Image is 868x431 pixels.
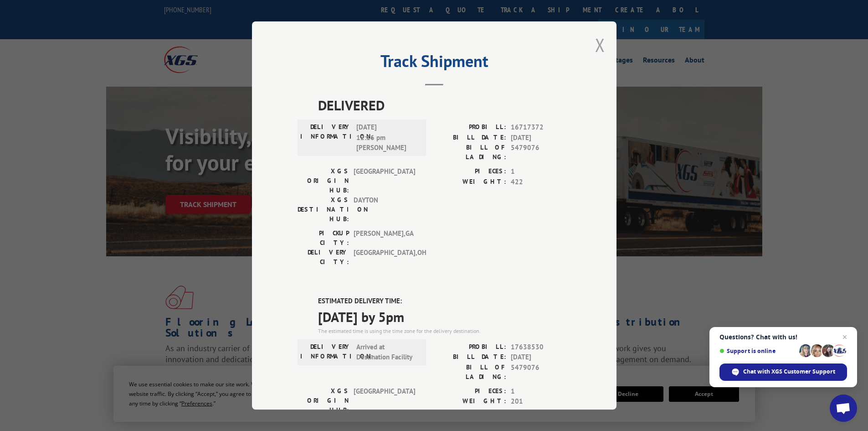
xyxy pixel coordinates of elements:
span: Chat with XGS Customer Support [743,368,835,376]
div: Chat with XGS Customer Support [719,363,847,381]
span: [PERSON_NAME] , GA [354,228,415,248]
span: Arrived at Destination Facility [356,342,418,363]
div: Open chat [830,395,857,422]
span: DELIVERED [318,95,571,115]
span: 5479076 [511,363,571,382]
span: [DATE] by 5pm [318,306,571,327]
label: BILL DATE: [434,133,506,143]
label: WEIGHT: [434,177,506,187]
label: PROBILL: [434,342,506,353]
label: BILL DATE: [434,352,506,363]
span: 1 [511,166,571,177]
span: [GEOGRAPHIC_DATA] , OH [354,248,415,267]
label: ESTIMATED DELIVERY TIME: [318,296,571,306]
span: [DATE] [511,133,571,143]
label: PIECES: [434,166,506,177]
label: XGS DESTINATION HUB: [298,195,349,224]
h2: Track Shipment [298,55,571,72]
span: 5479076 [511,143,571,162]
span: [GEOGRAPHIC_DATA] [354,166,415,195]
label: PICKUP CITY: [298,228,349,248]
label: XGS ORIGIN HUB: [298,386,349,415]
label: WEIGHT: [434,396,506,407]
span: [DATE] 12:16 pm [PERSON_NAME] [356,122,418,153]
span: DAYTON [354,195,415,224]
label: BILL OF LADING: [434,143,506,162]
label: BILL OF LADING: [434,363,506,382]
span: 201 [511,396,571,407]
span: Close chat [839,332,850,343]
label: DELIVERY CITY: [298,248,349,267]
button: Close modal [595,33,605,57]
label: PIECES: [434,386,506,397]
label: PROBILL: [434,122,506,133]
label: DELIVERY INFORMATION: [300,342,352,363]
span: Support is online [719,348,796,354]
div: The estimated time is using the time zone for the delivery destination. [318,327,571,335]
span: [GEOGRAPHIC_DATA] [354,386,415,415]
span: 1 [511,386,571,397]
span: 422 [511,177,571,187]
span: 16717372 [511,122,571,133]
span: Questions? Chat with us! [719,333,847,341]
label: XGS ORIGIN HUB: [298,166,349,195]
span: [DATE] [511,352,571,363]
label: DELIVERY INFORMATION: [300,122,352,153]
span: 17638530 [511,342,571,353]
